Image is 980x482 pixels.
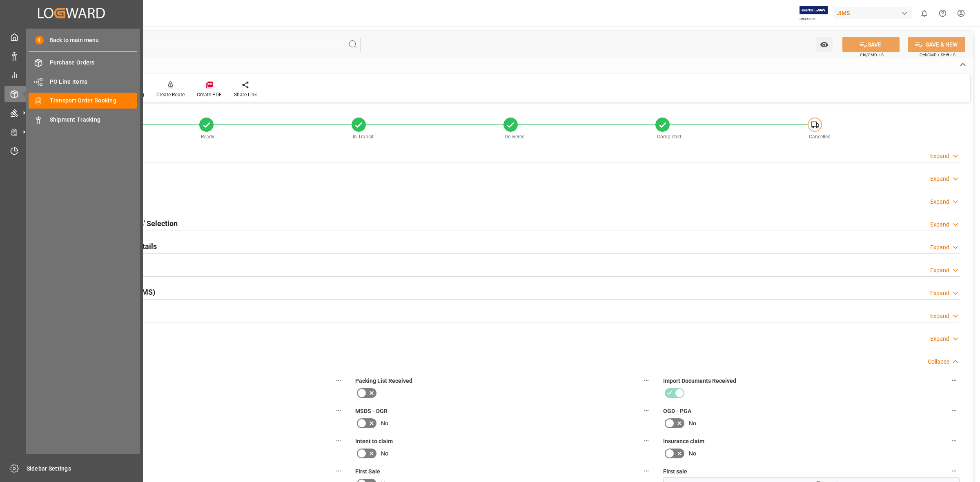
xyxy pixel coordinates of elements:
span: No [381,449,388,458]
button: Shipping instructions SENT [333,375,344,386]
span: Insurance claim [663,437,704,446]
span: PO Line Items [50,78,138,86]
a: My Reports [4,67,138,83]
div: Share Link [234,91,257,98]
span: Import Documents Received [663,377,736,385]
img: Exertis%20JAM%20-%20Email%20Logo.jpg_1722504956.jpg [800,6,828,20]
div: Expand [930,220,949,229]
span: Ready [201,134,214,140]
div: JIMS [833,7,912,19]
button: SAVE & NEW [908,37,965,52]
span: Delivered [505,134,525,140]
button: Carrier /Forwarder claim [333,466,344,476]
a: Timeslot Management V2 [4,143,138,159]
button: Help Center [933,4,952,22]
span: Transport Order Booking [50,96,138,105]
span: First sale [663,467,687,476]
span: Cancelled [809,134,831,140]
span: MSDS - DGR [355,407,388,415]
button: Receiving report [333,435,344,446]
button: MSDS - DGR [641,405,652,416]
button: First sale [949,466,960,476]
div: Expand [930,289,949,298]
div: Expand [930,175,949,183]
div: Collapse [928,358,949,366]
div: Expand [930,152,949,160]
div: Expand [930,266,949,275]
button: OGD - PGA [949,405,960,416]
span: Completed [657,134,681,140]
div: Expand [930,335,949,343]
button: First Sale [641,466,652,476]
a: Shipment Tracking [29,111,137,127]
span: OGD - PGA [663,407,691,415]
button: Packing List Received [641,375,652,386]
span: Intent to claim [355,437,393,446]
a: PO Line Items [29,73,137,89]
input: Search Fields [38,37,361,52]
span: Back to main menu [44,36,99,44]
a: My Cockpit [4,29,138,45]
div: Create PDF [197,91,222,98]
span: No [381,419,388,428]
span: Shipment Tracking [50,116,138,124]
a: Purchase Orders [29,55,137,71]
a: Transport Order Booking [29,93,137,109]
button: Insurance claim [949,435,960,446]
button: open menu [816,37,833,52]
div: Expand [930,198,949,206]
button: Intent to claim [641,435,652,446]
button: show 0 new notifications [915,4,933,22]
span: Ctrl/CMD + S [860,52,884,58]
span: Packing List Received [355,377,412,385]
span: First Sale [355,467,380,476]
button: JIMS [833,5,915,21]
div: Create Route [156,91,185,98]
span: In-Transit [353,134,374,140]
span: Purchase Orders [50,58,138,67]
button: Customs documents sent to broker [333,405,344,416]
span: No [689,419,696,428]
span: Ctrl/CMD + Shift + S [920,52,955,58]
button: Import Documents Received [949,375,960,386]
div: Expand [930,243,949,252]
a: Data Management [4,48,138,64]
span: No [689,449,696,458]
span: Sidebar Settings [27,464,140,473]
button: SAVE [842,37,900,52]
div: Expand [930,312,949,320]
